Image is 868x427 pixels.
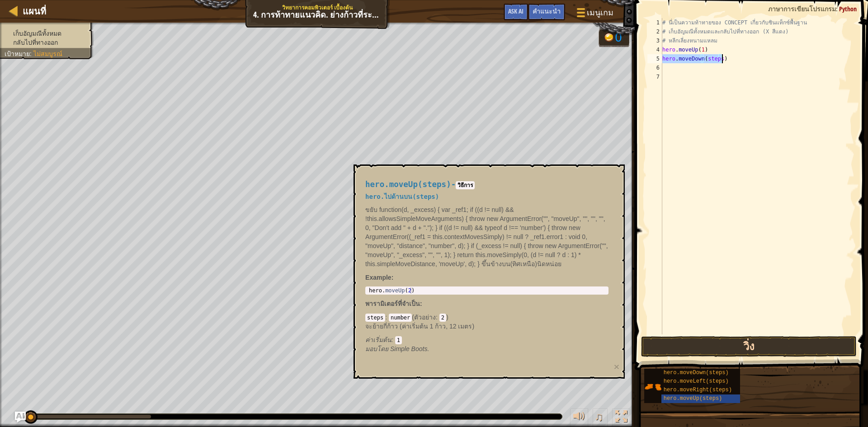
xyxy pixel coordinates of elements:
span: hero.moveRight(steps) [664,387,732,393]
div: 2 [647,27,662,36]
button: ♫ [593,408,608,427]
div: 4 [647,45,662,54]
span: Python [839,5,857,13]
span: hero.moveUp(steps) [365,180,451,189]
span: ไม่สมบูรณ์ [33,50,62,57]
button: ปรับระดับเสียง [570,408,588,427]
button: วิ่ง [641,336,857,357]
div: Team 'ogres' has 0 gold. [599,28,629,47]
span: : [836,5,839,13]
code: steps [365,314,385,322]
span: กลับไปที่ทางออก [13,39,58,46]
p: ขยับ function(d, _excess) { var _ref1; if ((d != null) && !this.allowsSimpleMoveArguments) { thro... [365,205,609,268]
li: กลับไปที่ทางออก [5,38,87,47]
button: Ask AI [504,4,528,20]
span: เก็บอัญมณีทั้งหมด [13,30,61,37]
p: จะย้ายกี่ก้าว (ค่าเริ่มต้น 1 ก้าว, 12 เมตร) [365,322,609,331]
h4: - [365,180,609,189]
span: hero.moveDown(steps) [664,370,729,376]
span: ♫ [594,410,604,423]
img: portrait.png [644,378,661,395]
span: ค่าเริ่มต้น [365,336,392,343]
button: Ask AI [15,412,26,422]
code: 1 [395,336,402,344]
div: ( ) [365,313,609,344]
a: แผนที่ [18,5,46,17]
span: hero.ไปด้านบน(steps) [365,193,439,200]
span: Ask AI [508,7,524,15]
span: hero.moveLeft(steps) [664,378,729,385]
code: วิธีการ [456,181,475,189]
span: ตัวอย่าง [414,314,436,321]
div: 6 [647,63,662,72]
div: 1 [647,18,662,27]
span: พารามิเตอร์ที่จำเป็น [365,300,420,307]
span: เป้าหมาย [5,50,30,57]
span: : [436,314,439,321]
button: × [614,362,619,371]
button: เมนูเกม [570,4,619,25]
span: แผนที่ [23,5,46,17]
div: 5 [647,54,662,63]
span: คำแนะนำ [533,7,561,15]
button: สลับเป็นเต็มจอ [612,408,630,427]
span: hero.moveUp(steps) [664,395,722,402]
span: : [30,50,33,57]
div: 7 [647,72,662,81]
code: 2 [439,314,446,322]
div: 3 [647,36,662,45]
strong: : [365,274,393,281]
span: : [420,300,422,307]
span: เมนูเกม [587,7,613,19]
code: number [389,314,412,322]
span: : [385,314,389,321]
span: : [392,336,395,343]
span: ภาษาการเขียนโปรแกรม [768,5,836,13]
span: มอบโดย [365,345,390,352]
span: Example [365,274,392,281]
em: Simple Boots. [365,345,429,352]
li: เก็บอัญมณีทั้งหมด [5,29,87,38]
div: 0 [615,32,624,44]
